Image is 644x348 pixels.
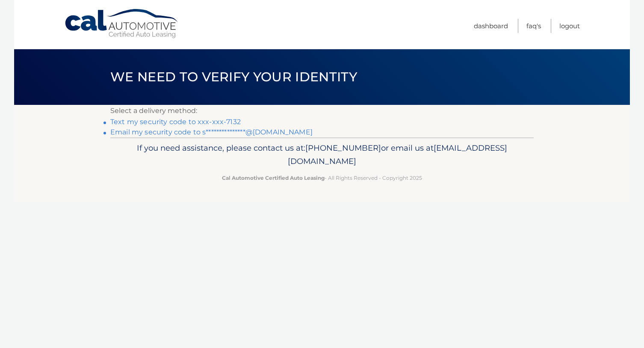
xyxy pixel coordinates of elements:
[222,175,325,181] strong: Cal Automotive Certified Auto Leasing
[110,69,357,85] span: We need to verify your identity
[64,9,180,39] a: Cal Automotive
[116,173,528,182] p: - All Rights Reserved - Copyright 2025
[110,105,534,117] p: Select a delivery method:
[474,19,508,33] a: Dashboard
[559,19,580,33] a: Logout
[305,143,381,153] span: [PHONE_NUMBER]
[526,19,541,33] a: FAQ's
[110,118,241,126] a: Text my security code to xxx-xxx-7132
[116,141,528,169] p: If you need assistance, please contact us at: or email us at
